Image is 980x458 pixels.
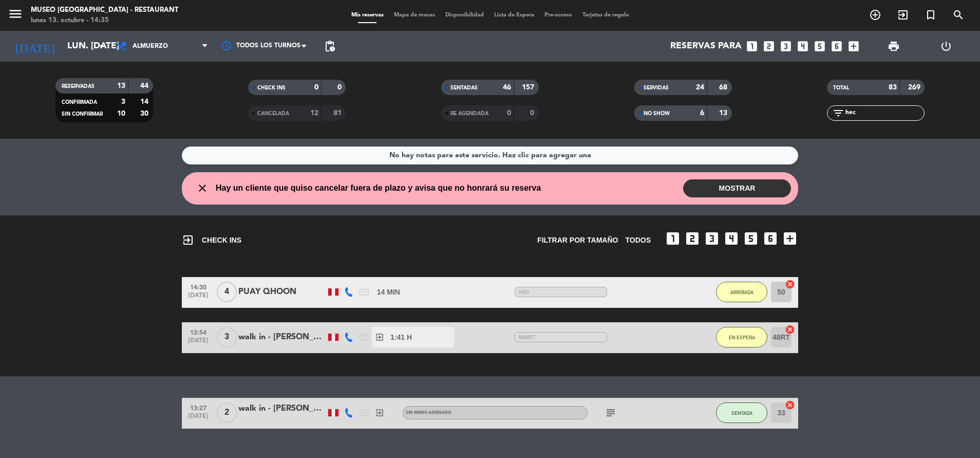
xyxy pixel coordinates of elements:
span: RE AGENDADA [450,111,488,116]
div: walk in - [PERSON_NAME] [238,402,326,415]
i: cancel [785,279,795,289]
strong: 0 [337,84,344,91]
i: looks_one [665,230,681,247]
span: Pre-acceso [539,12,577,18]
span: CHECK INS [182,234,241,246]
span: Tarjetas de regalo [577,12,634,18]
i: looks_6 [762,230,779,247]
span: SIN CONFIRMAR [62,112,103,117]
i: subject [605,407,617,419]
button: menu [8,6,23,25]
strong: 68 [719,84,729,91]
i: looks_two [762,40,776,53]
i: filter_list [832,107,844,119]
span: ARRIBADA [730,289,753,295]
strong: 157 [522,84,536,91]
i: exit_to_app [375,333,384,342]
strong: 0 [507,109,511,117]
span: [DATE] [185,413,211,425]
i: add_box [847,40,860,53]
div: walk in - [PERSON_NAME] [238,331,326,344]
input: Filtrar por nombre... [844,107,924,119]
strong: 14 [140,98,150,105]
button: ARRIBADA [716,282,767,302]
span: Filtrar por tamaño [537,234,618,246]
span: 1:41 H [390,332,412,343]
span: pending_actions [324,40,336,52]
span: m50 [515,287,607,298]
i: cancel [785,400,795,410]
i: looks_5 [813,40,826,53]
i: add_circle_outline [869,9,881,21]
strong: 83 [889,84,897,91]
span: 3 [217,327,237,347]
span: Reservas para [670,41,742,51]
span: [DATE] [185,337,211,349]
span: Lista de Espera [489,12,539,18]
strong: 30 [140,110,150,117]
span: SENTADA [731,410,752,416]
strong: 269 [908,84,922,91]
span: 14 MIN [377,286,400,298]
span: CONFIRMADA [62,100,97,105]
i: looks_3 [704,230,720,247]
i: looks_4 [796,40,809,53]
strong: 13 [719,109,729,117]
strong: 10 [117,110,125,117]
strong: 12 [310,109,318,117]
span: Mapa de mesas [389,12,440,18]
i: exit_to_app [897,9,909,21]
span: 14:30 [185,281,211,292]
i: looks_one [745,40,759,53]
span: TODOS [625,234,651,246]
div: PUAY QHOON [238,285,326,299]
button: EN ESPERA [716,327,767,347]
span: Mis reservas [346,12,389,18]
i: power_settings_new [940,40,952,52]
strong: 24 [696,84,704,91]
span: 12:54 [185,326,211,338]
span: CHECK INS [257,85,286,90]
span: SERVIDAS [644,85,669,90]
span: Hay un cliente que quiso cancelar fuera de plazo y avisa que no honrará su reserva [216,181,541,195]
strong: 0 [314,84,318,91]
strong: 81 [333,109,344,117]
div: Museo [GEOGRAPHIC_DATA] - Restaurant [31,5,178,15]
span: Almuerzo [133,43,168,50]
i: turned_in_not [925,9,937,21]
strong: 13 [117,82,125,89]
i: exit_to_app [375,408,384,417]
i: looks_two [684,230,701,247]
strong: 46 [503,84,511,91]
span: M48RT [515,332,607,343]
span: 2 [217,402,237,423]
span: print [888,40,900,52]
span: CANCELADA [257,111,289,116]
i: looks_4 [723,230,740,247]
i: looks_3 [779,40,793,53]
i: close [196,182,209,194]
span: SENTADAS [450,85,478,90]
i: add_box [782,230,798,247]
span: 4 [217,282,237,302]
strong: 6 [700,109,704,117]
i: exit_to_app [182,234,194,246]
span: [DATE] [185,292,211,304]
button: MOSTRAR [683,179,791,197]
span: 13:27 [185,401,211,413]
i: looks_5 [743,230,759,247]
i: search [952,9,965,21]
strong: 0 [530,109,536,117]
span: TOTAL [833,85,849,90]
div: lunes 13. octubre - 14:35 [31,15,178,26]
div: No hay notas para este servicio. Haz clic para agregar una [389,150,591,161]
strong: 3 [121,98,125,105]
i: [DATE] [8,35,62,58]
span: Sin menú asignado [406,411,451,415]
span: Disponibilidad [440,12,489,18]
i: looks_6 [830,40,843,53]
button: SENTADA [716,402,767,423]
span: EN ESPERA [729,335,755,340]
div: LOG OUT [920,31,972,62]
i: cancel [785,324,795,335]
